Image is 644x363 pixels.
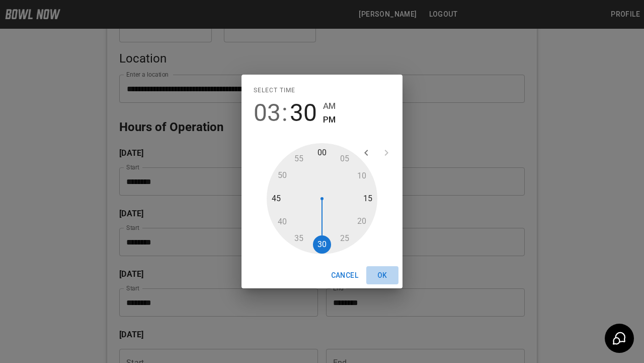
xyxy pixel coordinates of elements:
[366,266,398,285] button: OK
[356,143,376,163] button: open previous view
[323,99,336,113] button: AM
[327,266,362,285] button: Cancel
[290,99,317,127] button: 30
[254,99,281,127] button: 03
[254,83,295,99] span: Select time
[323,113,336,127] button: PM
[282,99,288,127] span: :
